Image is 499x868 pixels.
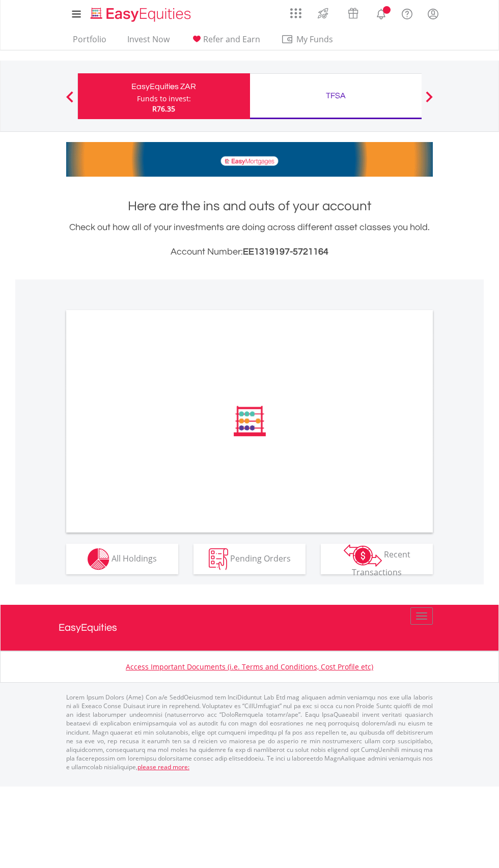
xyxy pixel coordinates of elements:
[230,552,291,564] span: Pending Orders
[126,662,373,671] a: Access Important Documents (i.e. Terms and Conditions, Cost Profile etc)
[420,3,446,25] a: My Profile
[345,5,362,21] img: vouchers-v2.svg
[112,552,157,564] span: All Holdings
[321,544,433,574] button: Recent Transactions
[243,247,328,257] span: EE1319197-5721164
[203,34,260,45] span: Refer and Earn
[209,548,228,570] img: pending_instructions-wht.png
[123,34,174,50] a: Invest Now
[66,245,433,259] h3: Account Number:
[89,6,195,23] img: EasyEquities_Logo.png
[344,544,382,567] img: transactions-zar-wht.png
[59,605,440,651] a: EasyEquities
[69,34,110,50] a: Portfolio
[84,79,244,94] div: EasyEquities ZAR
[315,5,331,21] img: thrive-v2.svg
[60,96,80,106] button: Previous
[87,3,195,23] a: Home page
[290,8,301,19] img: grid-menu-icon.svg
[394,3,420,23] a: FAQ's and Support
[66,197,433,215] h1: Here are the ins and outs of your account
[66,544,178,574] button: All Holdings
[66,693,433,771] p: Lorem Ipsum Dolors (Ame) Con a/e SeddOeiusmod tem InciDiduntut Lab Etd mag aliquaen admin veniamq...
[66,220,433,259] div: Check out how all of your investments are doing across different asset classes you hold.
[281,33,348,46] span: My Funds
[338,3,368,21] a: Vouchers
[186,34,264,50] a: Refer and Earn
[137,763,189,771] a: please read more:
[66,142,433,177] img: EasyMortage Promotion Banner
[256,89,416,103] div: TFSA
[284,3,308,19] a: AppsGrid
[152,104,175,114] span: R76.35
[88,548,109,570] img: holdings-wht.png
[419,96,439,106] button: Next
[368,3,394,23] a: Notifications
[137,94,191,104] div: Funds to invest:
[193,544,306,574] button: Pending Orders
